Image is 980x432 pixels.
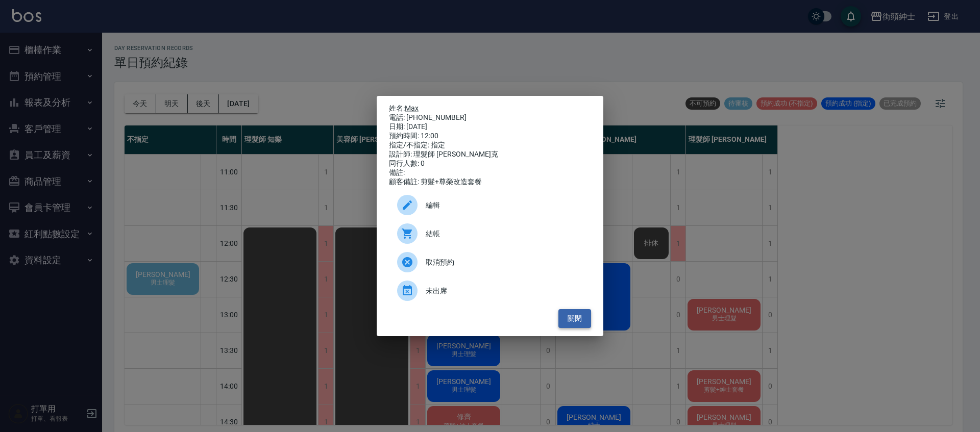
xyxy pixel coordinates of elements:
span: 取消預約 [426,257,583,268]
span: 結帳 [426,228,583,239]
a: Max [405,104,419,112]
div: 指定/不指定: 指定 [389,141,591,150]
div: 顧客備註: 剪髮+尊榮改造套餐 [389,177,591,187]
div: 日期: [DATE] [389,122,591,132]
span: 未出席 [426,286,583,296]
div: 編輯 [389,191,591,219]
div: 備註: [389,168,591,177]
div: 設計師: 理髮師 [PERSON_NAME]克 [389,150,591,159]
a: 結帳 [389,219,591,248]
span: 編輯 [426,200,583,211]
button: 關閉 [558,309,591,328]
div: 取消預約 [389,248,591,276]
p: 姓名: [389,104,591,113]
div: 未出席 [389,276,591,305]
div: 同行人數: 0 [389,159,591,168]
div: 預約時間: 12:00 [389,132,591,141]
div: 電話: [PHONE_NUMBER] [389,113,591,122]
